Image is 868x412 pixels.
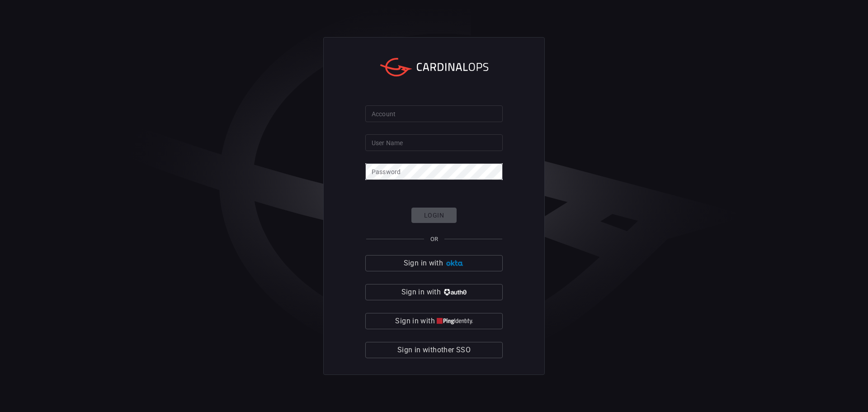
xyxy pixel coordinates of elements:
img: quu4iresuhQAAAABJRU5ErkJggg== [437,318,473,325]
span: Sign in with other SSO [397,344,471,356]
button: Sign in with [365,255,503,271]
button: Sign in with [365,313,503,329]
span: Sign in with [395,315,434,327]
input: Type your user name [365,134,503,151]
span: OR [430,236,438,242]
button: Sign in withother SSO [365,342,503,358]
img: Ad5vKXme8s1CQAAAABJRU5ErkJggg== [445,260,464,267]
span: Sign in with [401,286,441,298]
img: vP8Hhh4KuCH8AavWKdZY7RZgAAAAASUVORK5CYII= [443,289,467,296]
span: Sign in with [404,257,443,270]
button: Sign in with [365,284,503,300]
input: Type your account [365,105,503,122]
